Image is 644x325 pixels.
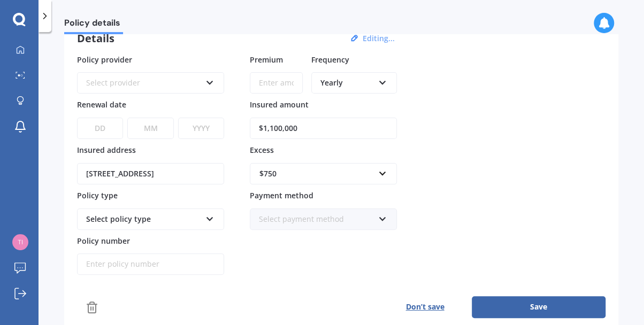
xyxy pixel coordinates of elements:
[250,99,309,110] span: Insured amount
[77,32,114,45] h3: Details
[320,77,374,89] div: Yearly
[378,296,472,318] button: Don’t save
[77,190,118,200] span: Policy type
[77,145,136,155] span: Insured address
[250,118,397,139] input: Enter amount
[359,34,398,43] button: Editing...
[250,145,274,155] span: Excess
[250,190,313,200] span: Payment method
[64,18,123,32] span: Policy details
[77,99,126,110] span: Renewal date
[86,77,201,89] div: Select provider
[77,163,224,184] input: Enter address
[472,296,605,318] button: Save
[77,54,132,64] span: Policy provider
[77,235,130,245] span: Policy number
[311,54,349,64] span: Frequency
[12,234,28,250] img: 368b4022967b7c8ff1cb798d03dfba99
[250,72,303,94] input: Enter amount
[77,253,224,275] input: Enter policy number
[86,213,201,225] div: Select policy type
[259,213,374,225] div: Select payment method
[259,168,374,180] div: $750
[250,54,283,64] span: Premium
